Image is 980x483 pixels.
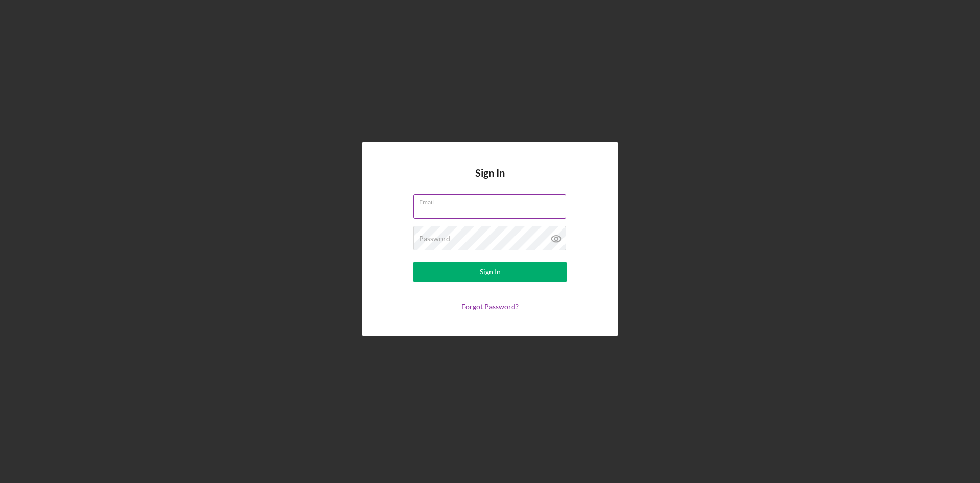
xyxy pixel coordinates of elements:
label: Email [419,195,566,206]
a: Forgot Password? [461,302,519,311]
div: Sign In [480,262,501,282]
h4: Sign In [475,167,505,194]
label: Password [419,235,450,243]
button: Sign In [413,262,567,282]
